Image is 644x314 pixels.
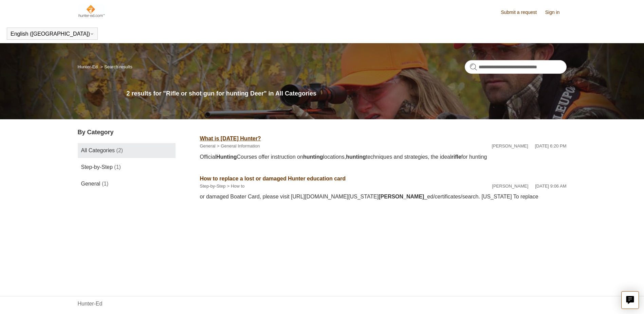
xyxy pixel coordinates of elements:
em: rifle [452,154,461,160]
li: [PERSON_NAME] [492,183,528,190]
a: General (1) [78,176,176,191]
img: Hunter-Ed Help Center home page [78,4,105,18]
li: Hunter-Ed [78,64,99,69]
span: All Categories [81,147,115,153]
a: Hunter-Ed [78,300,103,308]
li: General Information [216,143,260,150]
a: General [200,143,216,149]
button: Live chat [621,291,639,309]
em: hunting [346,154,366,160]
em: [PERSON_NAME] [379,194,424,199]
span: General [81,181,100,187]
a: General Information [221,143,260,149]
a: How to replace a lost or damaged Hunter education card [200,176,346,181]
input: Search [465,60,567,74]
em: Hunting [216,154,237,160]
a: Step-by-Step (1) [78,160,176,175]
li: General [200,143,216,150]
li: Search results [99,64,132,69]
time: 02/12/2024, 18:20 [535,143,567,149]
li: How to [225,183,244,190]
em: hunting [303,154,323,160]
a: How to [231,184,244,189]
time: 07/28/2022, 09:06 [535,184,566,189]
a: What is [DATE] Hunter? [200,136,261,141]
span: (1) [114,164,121,170]
span: (2) [116,147,123,153]
h3: By Category [78,128,176,137]
a: Sign in [545,9,567,16]
h1: 2 results for "Rifle or shot gun for hunting Deer" in All Categories [127,89,567,98]
li: Step-by-Step [200,183,226,190]
div: Official Courses offer instruction on locations, techniques and strategies, the ideal for hunting [200,153,567,161]
a: Submit a request [501,9,544,16]
span: Step-by-Step [81,164,113,170]
a: All Categories (2) [78,143,176,158]
li: [PERSON_NAME] [492,143,528,150]
button: English ([GEOGRAPHIC_DATA]) [11,31,94,37]
a: Step-by-Step [200,184,226,189]
span: (1) [102,181,109,187]
a: Hunter-Ed [78,64,98,69]
div: or damaged Boater Card, please visit [URL][DOMAIN_NAME][US_STATE] _ed/certificates/search. [US_ST... [200,193,567,201]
